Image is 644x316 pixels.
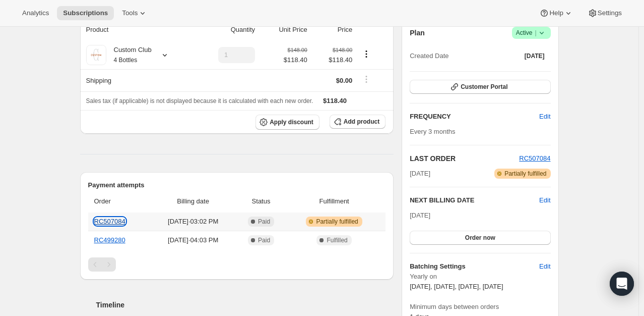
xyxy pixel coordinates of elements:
button: Tools [116,6,154,20]
div: Custom Club [106,45,152,65]
span: Apply discount [270,118,313,126]
th: Quantity [193,19,258,41]
span: Every 3 months [410,128,455,135]
span: $118.40 [323,97,347,104]
h2: LAST ORDER [410,153,519,164]
span: Yearly on [410,272,550,282]
button: Edit [539,195,550,205]
button: Customer Portal [410,80,550,94]
th: Price [310,19,355,41]
th: Order [88,190,150,213]
span: Subscriptions [63,9,108,17]
span: Active [516,28,547,38]
span: $118.40 [284,55,307,65]
small: $148.00 [333,47,352,53]
div: Open Intercom Messenger [610,272,634,296]
button: RC507084 [519,153,550,164]
h2: NEXT BILLING DATE [410,195,539,205]
button: Edit [533,109,556,125]
h2: Plan [410,28,425,38]
span: | [535,29,536,37]
span: [DATE] [410,169,430,179]
span: Fulfillment [289,196,379,206]
span: [DATE] [525,52,545,60]
span: Created Date [410,51,448,61]
span: Partially fulfilled [504,170,546,178]
span: Edit [539,261,550,272]
img: product img [86,45,106,65]
span: Customer Portal [461,83,507,91]
span: Settings [598,9,622,17]
a: RC507084 [519,154,550,162]
span: [DATE] · 03:02 PM [153,217,233,227]
button: [DATE] [519,49,551,63]
button: Subscriptions [57,6,114,20]
button: Help [533,6,579,20]
button: Apply discount [255,115,319,130]
span: [DATE] · 04:03 PM [153,235,233,245]
span: $0.00 [336,77,353,84]
span: Tools [122,9,138,17]
th: Product [80,19,194,41]
button: Settings [582,6,628,20]
span: Analytics [22,9,49,17]
span: $118.40 [313,55,352,65]
small: 4 Bottles [114,57,138,64]
span: Order now [465,234,495,242]
span: Fulfilled [327,236,347,244]
span: Sales tax (if applicable) is not displayed because it is calculated with each new order. [86,97,313,104]
small: $148.00 [288,47,307,53]
span: Paid [258,236,270,244]
button: Shipping actions [358,74,374,85]
button: Product actions [358,48,374,60]
a: RC507084 [94,218,125,225]
button: Analytics [16,6,55,20]
span: [DATE] [410,212,430,219]
span: Paid [258,218,270,226]
span: Edit [539,112,550,122]
h2: Payment attempts [88,180,386,190]
th: Unit Price [258,19,310,41]
h2: FREQUENCY [410,112,539,122]
h6: Batching Settings [410,261,539,272]
span: Help [549,9,563,17]
button: Edit [533,258,556,275]
span: Billing date [153,196,233,206]
h2: Timeline [96,300,394,310]
span: Add product [344,118,379,126]
button: Order now [410,231,550,245]
span: Minimum days between orders [410,302,550,312]
th: Shipping [80,69,194,91]
span: [DATE], [DATE], [DATE], [DATE] [410,283,503,290]
span: Partially fulfilled [316,218,358,226]
a: RC499280 [94,236,125,244]
button: Add product [330,115,385,129]
span: Status [239,196,283,206]
nav: Pagination [88,257,386,272]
